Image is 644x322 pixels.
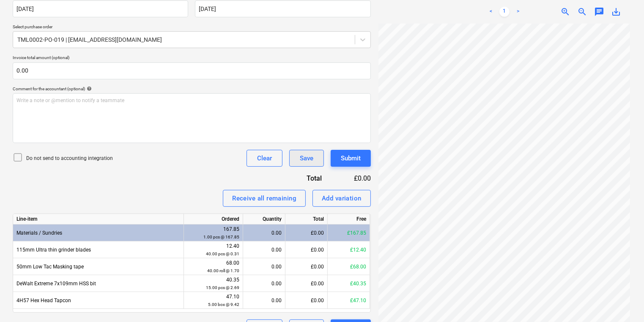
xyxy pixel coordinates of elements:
[13,62,371,79] input: Invoice total amount (optional)
[328,275,370,292] div: £40.35
[312,190,371,207] button: Add variation
[26,155,113,162] p: Do not send to accounting integration
[207,268,239,273] small: 40.00 roll @ 1.70
[341,153,361,164] div: Submit
[611,7,621,17] span: save_alt
[187,259,239,275] div: 68.00
[560,7,570,17] span: zoom_in
[223,190,306,207] button: Receive all remaining
[289,150,324,167] button: Save
[328,214,370,225] div: Free
[13,86,371,92] div: Comment for the accountant (optional)
[13,55,371,62] p: Invoice total amount (optional)
[13,275,184,292] div: DeWalt Extreme 7x109mm HSS bit
[13,24,371,31] p: Select purchase order
[300,153,313,164] div: Save
[285,214,328,225] div: Total
[247,275,282,292] div: 0.00
[285,241,328,258] div: £0.00
[232,193,296,204] div: Receive all remaining
[513,7,523,17] a: Next page
[257,153,272,164] div: Clear
[328,258,370,275] div: £68.00
[328,292,370,309] div: £47.10
[16,230,62,236] span: Materials / Sundries
[499,7,510,17] a: Page 1 is your current page
[13,258,184,275] div: 50mm Low Tac Masking tape
[208,302,239,307] small: 5.00 box @ 9.42
[187,242,239,258] div: 12.40
[13,0,188,17] input: Invoice date not specified
[247,258,282,275] div: 0.00
[13,292,184,309] div: 4H57 Hex Head Tapcon
[206,285,239,290] small: 15.00 pcs @ 2.69
[247,292,282,309] div: 0.00
[594,7,604,17] span: chat
[247,241,282,258] div: 0.00
[322,193,362,204] div: Add variation
[243,214,285,225] div: Quantity
[285,292,328,309] div: £0.00
[187,276,239,292] div: 40.35
[247,225,282,241] div: 0.00
[187,293,239,308] div: 47.10
[602,281,644,322] iframe: Chat Widget
[184,214,243,225] div: Ordered
[328,225,370,241] div: £167.85
[85,86,92,91] span: help
[187,225,239,241] div: 167.85
[331,150,371,167] button: Submit
[328,241,370,258] div: £12.40
[577,7,587,17] span: zoom_out
[195,0,370,17] input: Due date not specified
[13,241,184,258] div: 115mm Ultra thin grinder blades
[486,7,496,17] a: Previous page
[13,214,184,225] div: Line-item
[203,235,239,239] small: 1.00 pcs @ 167.85
[261,173,335,183] div: Total
[335,173,371,183] div: £0.00
[285,225,328,241] div: £0.00
[285,275,328,292] div: £0.00
[247,150,282,167] button: Clear
[206,252,239,256] small: 40.00 pcs @ 0.31
[285,258,328,275] div: £0.00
